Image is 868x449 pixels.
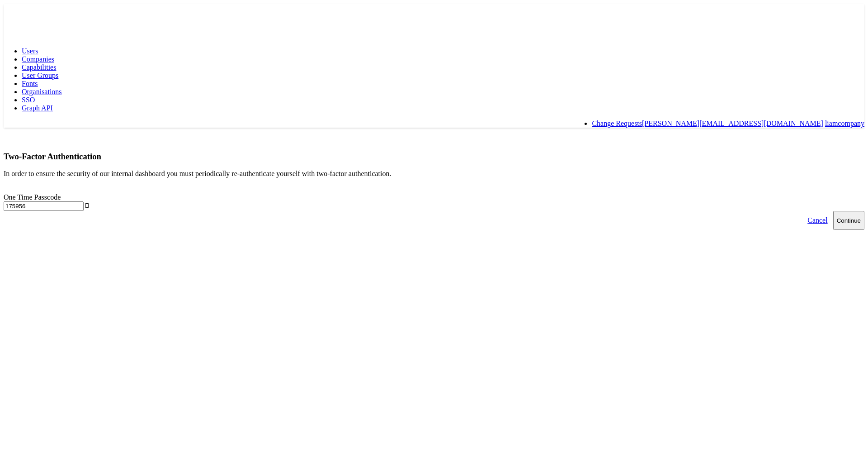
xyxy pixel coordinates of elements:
[22,63,56,71] a: Capabilities
[833,211,864,230] button: Continue
[4,201,84,211] input: Enter the code
[22,80,38,87] a: Fonts
[592,119,642,127] a: Change Requests
[22,104,53,112] a: Graph API
[22,96,35,104] a: SSO
[22,55,54,63] a: Companies
[22,47,38,55] a: Users
[4,152,864,162] h3: Two-Factor Authentication
[22,88,62,96] a: Organisations
[642,119,823,127] a: [PERSON_NAME][EMAIL_ADDRESS][DOMAIN_NAME]
[4,193,61,201] label: One Time Passcode
[825,119,864,127] a: liamcompany
[4,170,864,178] p: In order to ensure the security of our internal dashboard you must periodically re-authenticate y...
[22,72,58,79] a: User Groups
[802,211,833,230] a: Cancel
